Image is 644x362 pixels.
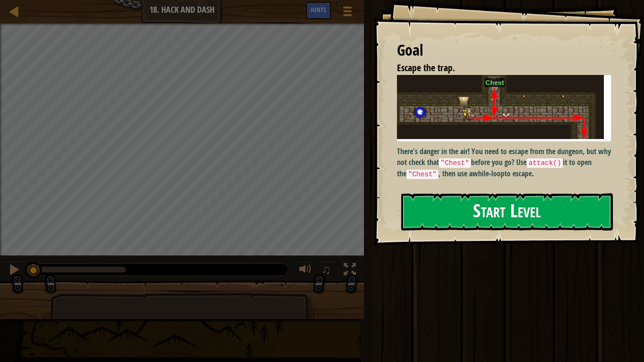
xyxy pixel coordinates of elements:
[527,158,563,168] code: attack()
[385,61,609,75] li: Escape the trap.
[5,261,24,280] button: Ctrl + P: Pause
[401,193,613,230] button: Start Level
[336,2,359,24] button: Show game menu
[472,168,504,179] strong: while-loop
[340,261,359,280] button: Toggle fullscreen
[397,40,611,61] div: Goal
[296,261,315,280] button: Adjust volume
[406,170,438,179] code: "Chest"
[322,263,331,277] span: ♫
[439,158,471,168] code: "Chest"
[320,261,336,280] button: ♫
[397,75,611,142] img: Hack and dash
[397,146,611,179] p: There's danger in the air! You need to escape from the dungeon, but why not check that before you...
[397,61,455,74] span: Escape the trap.
[311,5,326,14] span: Hints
